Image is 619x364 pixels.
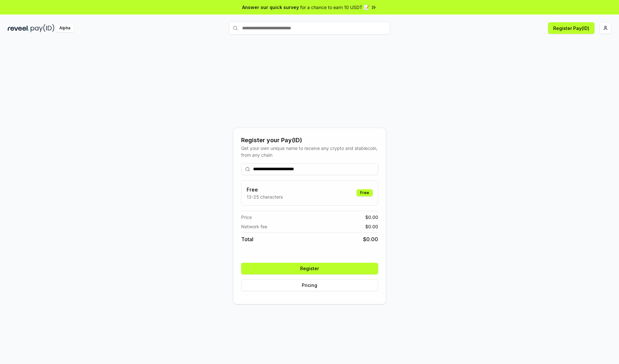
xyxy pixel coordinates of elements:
[241,145,378,158] div: Get your own unique name to receive any crypto and stablecoin, from any chain
[365,223,378,230] span: $ 0.00
[247,186,283,193] h3: Free
[300,4,369,11] span: for a chance to earn 10 USDT 📝
[242,4,299,11] span: Answer our quick survey
[241,263,378,274] button: Register
[241,280,378,291] button: Pricing
[8,24,29,32] img: reveel_dark
[247,193,283,200] p: 13-25 characters
[365,214,378,221] span: $ 0.00
[548,22,594,34] button: Register Pay(ID)
[241,235,253,243] span: Total
[241,223,267,230] span: Network fee
[357,189,373,196] div: Free
[241,214,252,221] span: Price
[31,24,54,32] img: pay_id
[56,24,74,32] div: Alpha
[363,235,378,243] span: $ 0.00
[241,136,378,145] div: Register your Pay(ID)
